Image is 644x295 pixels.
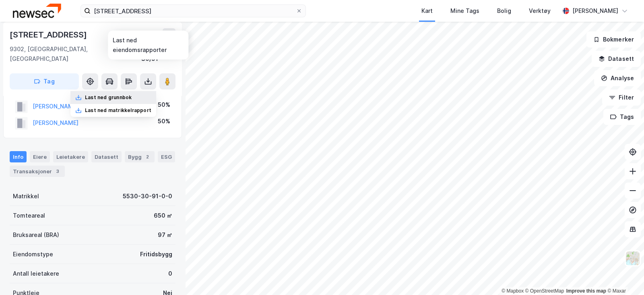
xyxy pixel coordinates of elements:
[10,44,141,64] div: 9302, [GEOGRAPHIC_DATA], [GEOGRAPHIC_DATA]
[91,151,122,162] div: Datasett
[13,249,53,259] div: Eiendomstype
[450,6,479,16] div: Mine Tags
[143,153,151,161] div: 2
[497,6,511,16] div: Bolig
[10,73,79,89] button: Tag
[604,256,644,295] div: Kontrollprogram for chat
[158,151,175,162] div: ESG
[85,94,132,101] div: Last ned grunnbok
[13,269,59,278] div: Antall leietakere
[572,6,618,16] div: [PERSON_NAME]
[592,51,641,67] button: Datasett
[603,109,641,125] button: Tags
[13,191,39,201] div: Matrikkel
[13,211,45,220] div: Tomteareal
[168,269,172,278] div: 0
[566,288,606,294] a: Improve this map
[586,31,641,48] button: Bokmerker
[10,151,27,162] div: Info
[54,167,62,175] div: 3
[10,28,89,41] div: [STREET_ADDRESS]
[529,6,551,16] div: Verktøy
[604,256,644,295] iframe: Chat Widget
[13,230,59,240] div: Bruksareal (BRA)
[140,249,172,259] div: Fritidsbygg
[30,151,50,162] div: Eiere
[421,6,433,16] div: Kart
[141,44,175,64] div: Senja, 30/91
[158,100,170,110] div: 50%
[123,191,172,201] div: 5530-30-91-0-0
[594,70,641,86] button: Analyse
[525,288,564,294] a: OpenStreetMap
[158,230,172,240] div: 97 ㎡
[91,5,296,17] input: Søk på adresse, matrikkel, gårdeiere, leietakere eller personer
[53,151,88,162] div: Leietakere
[602,89,641,106] button: Filter
[625,251,640,266] img: Z
[158,116,170,126] div: 50%
[502,288,524,294] a: Mapbox
[154,211,172,220] div: 650 ㎡
[125,151,155,162] div: Bygg
[85,107,151,114] div: Last ned matrikkelrapport
[10,166,65,177] div: Transaksjoner
[13,4,61,18] img: newsec-logo.f6e21ccffca1b3a03d2d.png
